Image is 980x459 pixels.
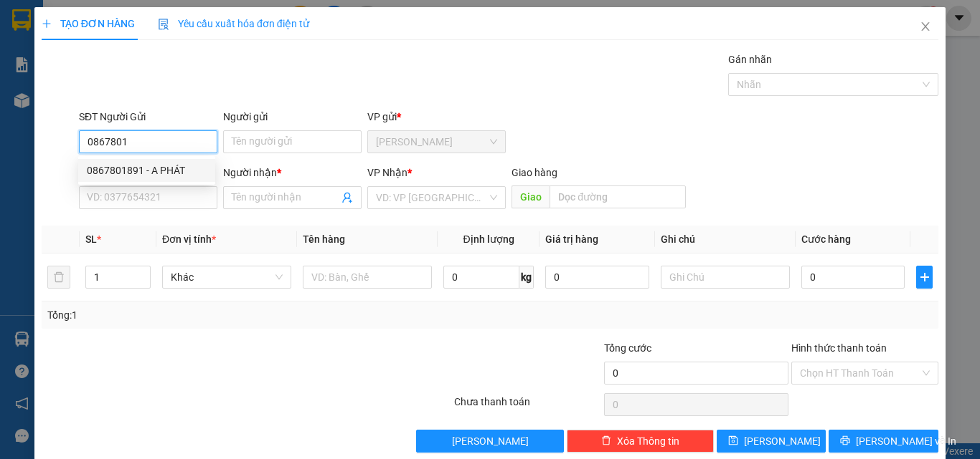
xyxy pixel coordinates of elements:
div: Người gửi [223,109,362,125]
span: Xóa Thông tin [617,433,679,449]
b: [DOMAIN_NAME] [192,11,347,35]
span: VP Nhận [367,167,407,178]
div: Tổng: 1 [47,307,380,323]
span: Tên hàng [303,233,345,245]
span: save [728,435,738,447]
b: Công ty TNHH [PERSON_NAME] [59,18,214,73]
span: Tổng cước [604,342,651,354]
span: Khác [171,266,283,288]
button: save[PERSON_NAME] [717,430,826,453]
div: Chưa thanh toán [453,394,603,419]
span: SL [85,233,97,245]
span: Cước hàng [801,233,851,245]
span: Yêu cầu xuất hóa đơn điện tử [158,18,309,29]
span: Giao hàng [512,167,557,178]
span: close [920,21,931,32]
img: icon [158,19,169,30]
span: Giá trị hàng [545,233,598,245]
span: [PERSON_NAME] [452,433,529,449]
input: Ghi Chú [661,266,790,289]
input: VD: Bàn, Ghế [303,266,432,289]
input: Dọc đường [550,185,686,208]
label: Gán nhãn [728,54,772,65]
button: deleteXóa Thông tin [567,430,714,453]
h2: VP Nhận: BX HD [75,83,347,173]
span: TẠO ĐƠN HÀNG [42,18,135,29]
button: [PERSON_NAME] [416,430,563,453]
span: plus [917,271,932,283]
button: Close [905,7,946,47]
button: plus [916,266,933,289]
button: delete [47,266,70,289]
span: printer [840,435,850,447]
span: user-add [341,192,353,203]
input: 0 [545,266,649,289]
span: Bảo Lộc [376,131,497,153]
label: Hình thức thanh toán [791,342,887,354]
span: kg [519,266,534,289]
div: 0867801891 - A PHÁT [78,159,215,182]
h2: BLC1410250003 [8,83,121,107]
th: Ghi chú [655,226,796,253]
span: [PERSON_NAME] và In [856,433,956,449]
div: Người nhận [223,165,362,180]
div: VP gửi [367,109,506,125]
span: [PERSON_NAME] [744,433,821,449]
div: 0867801891 - A PHÁT [87,163,207,178]
span: delete [601,435,611,447]
span: Giao [512,185,550,208]
button: printer[PERSON_NAME] và In [829,430,938,453]
span: Đơn vị tính [162,233,216,245]
div: SĐT Người Gửi [79,109,217,125]
span: plus [42,19,52,29]
span: Định lượng [463,233,514,245]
